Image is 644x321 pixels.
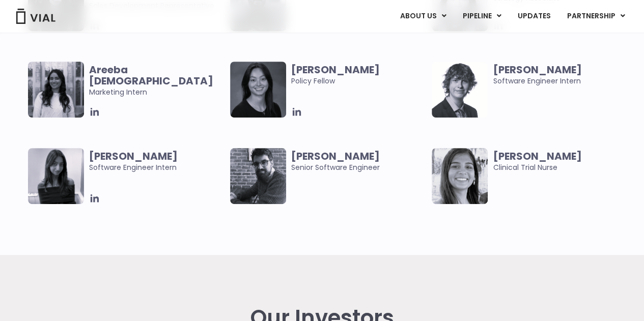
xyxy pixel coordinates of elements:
[432,148,488,204] img: Smiling woman named Deepa
[230,148,286,204] img: Smiling man named Dugi Surdulli
[89,64,225,98] span: Marketing Intern
[510,8,558,25] a: UPDATES
[455,8,509,25] a: PIPELINEMenu Toggle
[291,64,427,86] span: Policy Fellow
[291,149,380,163] b: [PERSON_NAME]
[230,62,286,118] img: Smiling woman named Claudia
[493,64,629,86] span: Software Engineer Intern
[15,9,56,24] img: Vial Logo
[291,63,380,77] b: [PERSON_NAME]
[493,63,581,77] b: [PERSON_NAME]
[28,62,84,118] img: Smiling woman named Areeba
[559,8,633,25] a: PARTNERSHIPMenu Toggle
[493,149,581,163] b: [PERSON_NAME]
[89,151,225,173] span: Software Engineer Intern
[493,151,629,173] span: Clinical Trial Nurse
[89,63,213,88] b: Areeba [DEMOGRAPHIC_DATA]
[89,149,178,163] b: [PERSON_NAME]
[392,8,454,25] a: ABOUT USMenu Toggle
[291,151,427,173] span: Senior Software Engineer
